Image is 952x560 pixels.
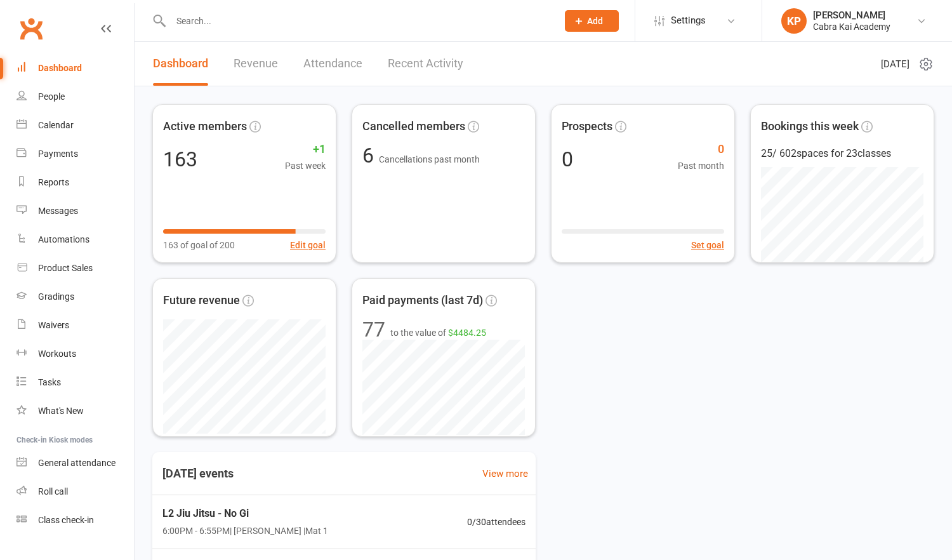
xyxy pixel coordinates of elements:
[285,159,326,173] span: Past week
[163,238,235,252] span: 163 of goal of 200
[17,83,134,111] a: People
[303,42,362,86] a: Attendance
[38,234,89,244] div: Automations
[38,486,68,497] div: Roll call
[17,197,134,225] a: Messages
[17,397,134,425] a: What's New
[152,462,244,485] h3: [DATE] events
[761,117,859,136] span: Bookings this week
[153,42,208,86] a: Dashboard
[691,238,724,252] button: Set goal
[881,57,909,72] span: [DATE]
[17,449,134,477] a: General attendance kiosk mode
[678,159,724,173] span: Past month
[15,13,47,44] a: Clubworx
[163,117,247,136] span: Active members
[17,140,134,168] a: Payments
[290,238,326,252] button: Edit goal
[38,63,82,73] div: Dashboard
[38,349,76,359] div: Workouts
[362,117,465,136] span: Cancelled members
[234,42,278,86] a: Revenue
[38,149,78,159] div: Payments
[482,466,528,481] a: View more
[390,326,486,340] span: to the value of
[17,506,134,535] a: Class kiosk mode
[17,283,134,311] a: Gradings
[38,515,94,525] div: Class check-in
[17,477,134,506] a: Roll call
[17,311,134,340] a: Waivers
[17,368,134,397] a: Tasks
[362,143,379,168] span: 6
[781,8,807,34] div: KP
[467,515,526,529] span: 0 / 30 attendees
[167,12,548,30] input: Search...
[17,254,134,283] a: Product Sales
[587,16,603,26] span: Add
[17,168,134,197] a: Reports
[162,524,328,538] span: 6:00PM - 6:55PM | [PERSON_NAME] | Mat 1
[761,145,923,162] div: 25 / 602 spaces for 23 classes
[38,91,65,102] div: People
[17,340,134,368] a: Workouts
[38,458,116,468] div: General attendance
[38,206,78,216] div: Messages
[38,320,69,330] div: Waivers
[562,117,612,136] span: Prospects
[362,319,385,340] div: 77
[38,377,61,387] div: Tasks
[813,21,890,32] div: Cabra Kai Academy
[17,225,134,254] a: Automations
[285,140,326,159] span: +1
[38,263,93,273] div: Product Sales
[17,111,134,140] a: Calendar
[562,149,573,170] div: 0
[163,149,197,170] div: 163
[163,291,240,310] span: Future revenue
[379,154,480,164] span: Cancellations past month
[671,6,706,35] span: Settings
[38,291,74,302] div: Gradings
[448,328,486,338] span: $4484.25
[162,505,328,522] span: L2 Jiu Jitsu - No Gi
[38,406,84,416] div: What's New
[362,291,483,310] span: Paid payments (last 7d)
[678,140,724,159] span: 0
[38,177,69,187] div: Reports
[17,54,134,83] a: Dashboard
[813,10,890,21] div: [PERSON_NAME]
[38,120,74,130] div: Calendar
[388,42,463,86] a: Recent Activity
[565,10,619,32] button: Add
